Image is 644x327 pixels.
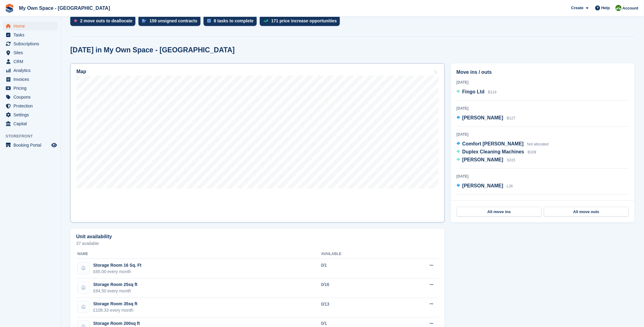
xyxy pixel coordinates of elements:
[457,132,629,137] div: [DATE]
[93,301,138,307] div: Storage Room 35sq ft
[70,46,235,54] h2: [DATE] in My Own Space - [GEOGRAPHIC_DATA]
[76,249,321,259] th: Name
[3,141,58,149] a: menu
[70,63,445,223] a: Map
[571,5,583,11] span: Create
[3,66,58,75] a: menu
[457,140,549,148] a: Comfort [PERSON_NAME] Not allocated
[13,48,50,57] span: Sites
[488,90,497,94] span: B114
[13,22,50,30] span: Home
[616,5,622,11] img: Keely
[93,288,138,295] div: £84.50 every month
[13,93,50,101] span: Coupons
[321,279,394,298] td: 0/16
[76,69,86,74] h2: Map
[6,133,61,139] span: Storefront
[263,20,268,22] img: price_increase_opportunities-93ffe204e8149a01c8c9dc8f82e8f89637d9d84a8eef4429ea346261dce0b2c0.svg
[3,75,58,84] a: menu
[457,148,536,156] a: Duplex Cleaning Machines B109
[93,321,140,327] div: Storage Room 200sq ft
[13,141,50,149] span: Booking Portal
[207,19,211,23] img: task-75834270c22a3079a89374b754ae025e5fb1db73e45f91037f5363f120a921f8.svg
[462,149,524,154] span: Duplex Cleaning Machines
[204,16,260,29] a: 8 tasks to complete
[93,269,142,275] div: £65.00 every month
[462,157,503,162] span: [PERSON_NAME]
[3,39,58,48] a: menu
[3,93,58,101] a: menu
[3,22,58,30] a: menu
[507,158,515,162] span: S315
[507,184,513,188] span: L26
[50,141,58,149] a: Preview store
[457,182,513,190] a: [PERSON_NAME] L26
[78,262,89,274] img: blank-unit-type-icon-ffbac7b88ba66c5e286b0e438baccc4b9c83835d4c34f86887a83fc20ec27e7b.svg
[3,119,58,128] a: menu
[93,282,138,288] div: Storage Room 25sq ft
[13,31,50,39] span: Tasks
[13,39,50,48] span: Subscriptions
[623,5,638,11] span: Account
[74,19,77,23] img: move_outs_to_deallocate_icon-f764333ba52eb49d3ac5e1228854f67142a1ed5810a6f6cc68b1a99e826820c5.svg
[321,259,394,279] td: 0/1
[93,307,138,314] div: £108.33 every month
[13,75,50,84] span: Invoices
[76,234,112,239] h2: Unit availability
[457,200,629,205] div: [DATE]
[528,150,536,154] span: B109
[13,102,50,110] span: Protection
[70,16,138,29] a: 2 move outs to deallocate
[138,16,203,29] a: 159 unsigned contracts
[13,119,50,128] span: Capital
[3,102,58,110] a: menu
[321,249,394,259] th: Available
[544,207,629,217] a: All move outs
[457,207,542,217] a: All move ins
[3,31,58,39] a: menu
[602,5,610,11] span: Help
[457,69,629,76] h2: Move ins / outs
[13,84,50,92] span: Pricing
[78,301,89,313] img: blank-unit-type-icon-ffbac7b88ba66c5e286b0e438baccc4b9c83835d4c34f86887a83fc20ec27e7b.svg
[149,18,197,23] div: 159 unsigned contracts
[93,262,142,269] div: Storage Room 16 Sq. Ft
[462,141,524,146] span: Comfort [PERSON_NAME]
[457,88,497,96] a: Fingo Ltd B114
[271,18,337,23] div: 171 price increase opportunities
[78,282,89,294] img: blank-unit-type-icon-ffbac7b88ba66c5e286b0e438baccc4b9c83835d4c34f86887a83fc20ec27e7b.svg
[462,183,503,188] span: [PERSON_NAME]
[5,4,14,13] img: stora-icon-8386f47178a22dfd0bd8f6a31ec36ba5ce8667c1dd55bd0f319d3a0aa187defe.svg
[13,57,50,66] span: CRM
[457,114,516,122] a: [PERSON_NAME] B127
[13,66,50,75] span: Analytics
[527,142,549,146] span: Not allocated
[76,241,439,246] p: 37 available
[13,111,50,119] span: Settings
[142,19,146,23] img: contract_signature_icon-13c848040528278c33f63329250d36e43548de30e8caae1d1a13099fd9432cc5.svg
[3,57,58,66] a: menu
[17,3,112,13] a: My Own Space - [GEOGRAPHIC_DATA]
[457,174,629,179] div: [DATE]
[457,156,516,164] a: [PERSON_NAME] S315
[214,18,254,23] div: 8 tasks to complete
[457,80,629,85] div: [DATE]
[321,298,394,318] td: 0/13
[80,18,132,23] div: 2 move outs to deallocate
[507,116,515,120] span: B127
[3,84,58,92] a: menu
[462,115,503,120] span: [PERSON_NAME]
[462,89,485,94] span: Fingo Ltd
[3,111,58,119] a: menu
[260,16,343,29] a: 171 price increase opportunities
[3,48,58,57] a: menu
[457,106,629,111] div: [DATE]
